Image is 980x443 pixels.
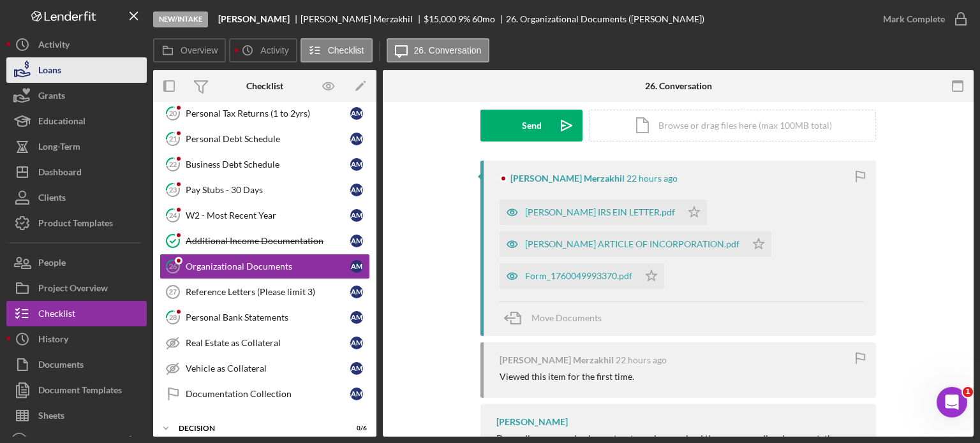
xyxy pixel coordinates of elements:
div: History [38,326,68,355]
tspan: 27 [169,288,177,296]
div: Business Debt Schedule [186,159,350,170]
div: Personal Bank Statements [186,312,350,323]
div: A M [350,286,363,298]
div: Product Templates [38,210,113,239]
tspan: 28 [169,313,177,321]
button: Checklist [6,301,147,326]
div: Educational [38,108,85,137]
a: Documentation CollectionAM [160,381,370,407]
a: Additional Income DocumentationAM [160,228,370,254]
button: Form_1760049993370.pdf [500,263,664,289]
div: A M [350,158,363,171]
div: Loans [38,57,61,86]
tspan: 22 [169,160,177,168]
div: [PERSON_NAME] Merzakhil [301,14,424,24]
button: Clients [6,185,147,210]
div: [PERSON_NAME] ARTICLE OF INCORPORATION.pdf [525,239,739,249]
div: Project Overview [38,275,108,304]
button: Documents [6,352,147,377]
label: Activity [260,45,288,55]
div: [PERSON_NAME] IRS EIN LETTER.pdf [525,207,675,217]
div: Organizational Documents [186,261,350,272]
button: Sheets [6,403,147,428]
button: Grants [6,83,147,108]
time: 2025-10-12 18:27 [627,173,678,184]
div: Sheets [38,403,64,432]
div: A M [350,235,363,247]
a: 28Personal Bank StatementsAM [160,305,370,330]
a: 23Pay Stubs - 30 DaysAM [160,177,370,203]
div: Document Templates [38,377,122,406]
a: Dashboard [6,159,147,185]
div: Personal Tax Returns (1 to 2yrs) [186,108,350,119]
label: Checklist [328,45,364,55]
div: A M [350,388,363,400]
span: Move Documents [531,312,602,323]
div: 26. Organizational Documents ([PERSON_NAME]) [506,14,704,24]
button: History [6,326,147,352]
tspan: 24 [169,211,177,219]
time: 2025-10-12 18:21 [616,355,667,365]
button: Send [480,110,583,142]
label: 26. Conversation [414,45,482,55]
div: A M [350,337,363,349]
button: Overview [153,38,226,62]
button: Mark Complete [870,6,974,32]
button: Activity [229,38,297,62]
div: Documents [38,352,84,381]
tspan: 20 [169,109,177,117]
div: Checklist [38,301,75,330]
button: [PERSON_NAME] ARTICLE OF INCORPORATION.pdf [500,231,771,257]
div: New/Intake [153,11,208,27]
div: [PERSON_NAME] [496,417,568,427]
a: 21Personal Debt ScheduleAM [160,126,370,152]
a: Activity [6,32,147,57]
a: 24W2 - Most Recent YearAM [160,203,370,228]
button: Project Overview [6,275,147,301]
button: Long-Term [6,134,147,159]
iframe: Intercom live chat [937,387,967,418]
div: Mark Complete [883,6,945,32]
div: A M [350,209,363,222]
div: A M [350,260,363,273]
a: Vehicle as CollateralAM [160,356,370,381]
div: 0 / 6 [344,425,367,432]
a: Real Estate as CollateralAM [160,330,370,356]
div: Long-Term [38,134,80,163]
a: 22Business Debt ScheduleAM [160,152,370,177]
a: 26Organizational DocumentsAM [160,254,370,279]
label: Overview [181,45,218,55]
a: 27Reference Letters (Please limit 3)AM [160,279,370,305]
button: Move Documents [500,302,614,334]
div: [PERSON_NAME] Merzakhil [510,173,625,184]
div: A M [350,107,363,120]
button: 26. Conversation [387,38,490,62]
button: Loans [6,57,147,83]
div: W2 - Most Recent Year [186,210,350,221]
div: 60 mo [472,14,495,24]
b: [PERSON_NAME] [218,14,290,24]
div: Checklist [246,81,283,91]
div: Pay Stubs - 30 Days [186,185,350,195]
div: Decision [179,425,335,432]
a: Document Templates [6,377,147,403]
div: Additional Income Documentation [186,236,350,246]
div: Personal Debt Schedule [186,134,350,144]
button: Educational [6,108,147,134]
a: 20Personal Tax Returns (1 to 2yrs)AM [160,101,370,126]
div: Send [522,110,542,142]
div: A M [350,184,363,196]
button: People [6,250,147,275]
div: A M [350,362,363,375]
div: Vehicle as Collateral [186,363,350,374]
div: [PERSON_NAME] Merzakhil [500,355,614,365]
button: Product Templates [6,210,147,236]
